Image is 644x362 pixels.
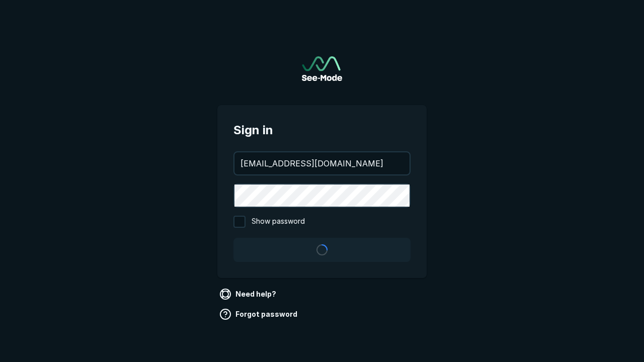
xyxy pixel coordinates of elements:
a: Need help? [217,286,280,302]
input: your@email.com [234,152,410,174]
a: Forgot password [217,306,301,322]
img: See-Mode Logo [302,56,342,81]
span: Show password [252,216,305,228]
a: Go to sign in [302,56,342,81]
span: Sign in [233,121,411,139]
